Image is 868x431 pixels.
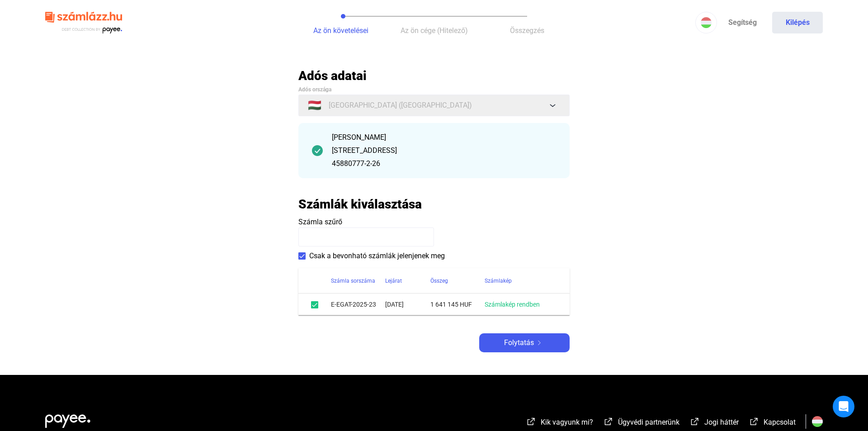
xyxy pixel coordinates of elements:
a: external-link-whiteKik vagyunk mi? [526,419,593,428]
span: 🇭🇺 [308,100,321,111]
img: white-payee-white-dot.svg [45,409,90,428]
td: E-EGAT-2025-23 [331,294,385,315]
a: external-link-whiteJogi háttér [689,419,739,428]
a: external-link-whiteKapcsolat [749,419,796,428]
span: Jogi háttér [704,418,739,426]
img: external-link-white [689,417,700,426]
h2: Adós adatai [298,68,570,84]
span: Az ön cége (Hitelező) [401,26,468,35]
div: Lejárat [385,275,430,286]
span: Ügyvédi partnerünk [618,418,679,426]
img: szamlazzhu-logo [45,8,122,38]
img: external-link-white [526,417,537,426]
button: 🇭🇺[GEOGRAPHIC_DATA] ([GEOGRAPHIC_DATA]) [298,95,570,116]
div: Számla sorszáma [331,275,375,286]
div: Open Intercom Messenger [833,396,854,417]
div: Összeg [430,275,448,286]
div: Számlakép [485,275,559,286]
td: [DATE] [385,294,430,315]
div: Számlakép [485,275,512,286]
span: Számla szűrő [298,218,342,226]
span: Összegzés [510,26,544,35]
a: external-link-whiteÜgyvédi partnerünk [603,419,679,428]
button: HU [695,12,717,33]
div: Számla sorszáma [331,275,385,286]
img: external-link-white [749,417,759,426]
h2: Számlák kiválasztása [298,196,422,212]
td: 1 641 145 HUF [430,294,485,315]
div: [STREET_ADDRESS] [332,145,556,156]
img: checkmark-darker-green-circle [312,145,323,156]
a: Számlakép rendben [485,301,540,308]
span: Kapcsolat [764,418,796,426]
div: Összeg [430,275,485,286]
a: Segítség [717,12,768,33]
span: Kik vagyunk mi? [541,418,593,426]
span: Adós országa [298,86,331,93]
span: Folytatás [504,337,534,348]
button: Folytatásarrow-right-white [479,333,570,352]
span: Csak a bevonható számlák jelenjenek meg [309,251,445,261]
img: arrow-right-white [534,341,545,345]
img: external-link-white [603,417,614,426]
span: Az ön követelései [313,26,368,35]
div: Lejárat [385,275,402,286]
div: 45880777-2-26 [332,158,556,169]
img: HU.svg [812,416,823,427]
img: HU [701,17,712,28]
div: [PERSON_NAME] [332,132,556,143]
button: Kilépés [772,12,823,33]
span: [GEOGRAPHIC_DATA] ([GEOGRAPHIC_DATA]) [329,100,472,111]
